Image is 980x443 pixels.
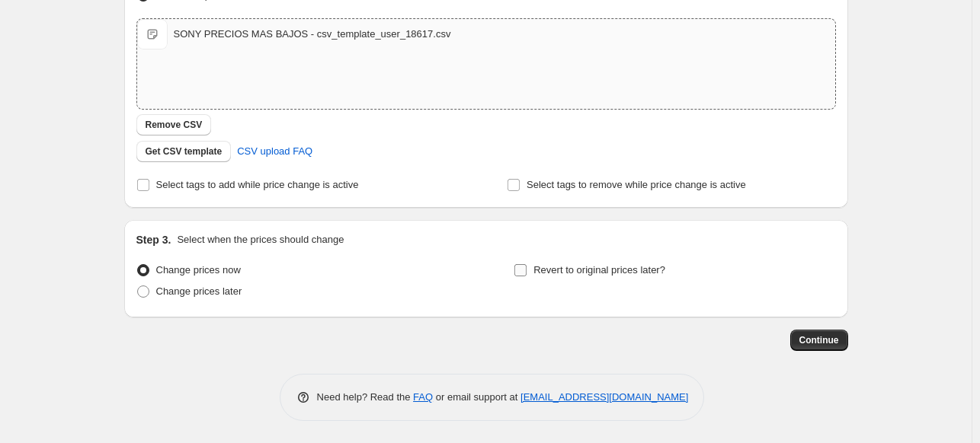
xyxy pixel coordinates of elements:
h2: Step 3. [136,232,171,247]
a: CSV upload FAQ [228,139,322,164]
span: Get CSV template [146,145,223,158]
span: Change prices later [156,285,242,297]
span: Continue [799,334,839,346]
span: or email support at [433,391,520,403]
button: Remove CSV [136,114,212,135]
button: Get CSV template [136,141,232,162]
p: Select when the prices should change [177,232,344,247]
span: Select tags to remove while price change is active [527,179,746,190]
span: Remove CSV [146,119,203,131]
span: Select tags to add while price change is active [156,179,359,190]
span: Need help? Read the [317,391,414,403]
button: Continue [790,330,848,351]
span: Change prices now [156,264,241,276]
span: Revert to original prices later? [533,264,665,276]
a: FAQ [413,391,433,403]
a: [EMAIL_ADDRESS][DOMAIN_NAME] [520,391,688,403]
div: SONY PRECIOS MAS BAJOS - csv_template_user_18617.csv [174,27,451,42]
span: CSV upload FAQ [237,144,312,159]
